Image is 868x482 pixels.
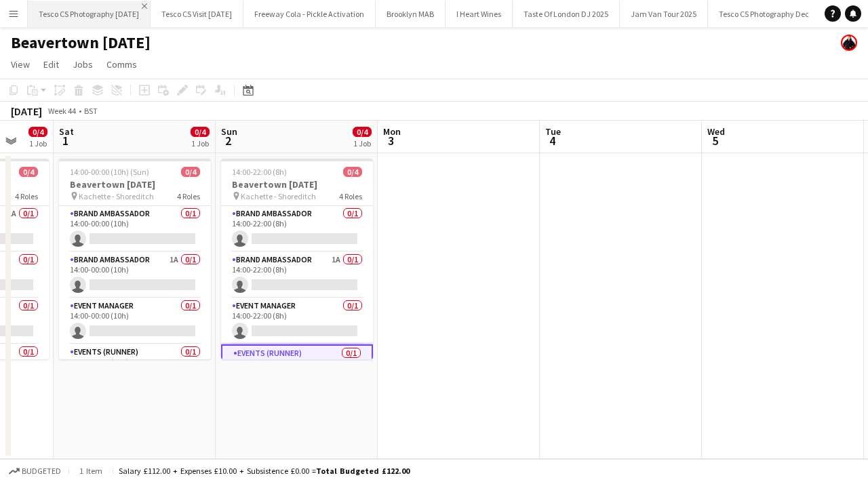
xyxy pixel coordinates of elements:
div: Salary £112.00 + Expenses £10.00 + Subsistence £0.00 = [119,466,410,476]
a: Comms [101,56,142,73]
a: Jobs [67,56,98,73]
span: 5 [705,133,725,148]
button: Tesco CS Photography Dec [708,1,821,27]
span: 4 Roles [339,191,362,201]
span: 0/4 [28,127,47,137]
span: Mon [383,125,401,138]
span: Sat [59,125,74,138]
span: Tue [545,125,561,138]
h3: Beavertown [DATE] [221,178,373,190]
app-card-role: Events (Runner)0/114:00-22:00 (8h) [221,344,373,393]
div: 1 Job [29,138,47,148]
span: 2 [219,133,237,148]
app-card-role: Brand Ambassador1A0/114:00-00:00 (10h) [59,252,211,298]
h3: Beavertown [DATE] [59,178,211,190]
app-card-role: Brand Ambassador0/114:00-00:00 (10h) [59,206,211,252]
app-user-avatar: Danielle Ferguson [841,35,857,51]
button: Tesco CS Visit [DATE] [151,1,243,27]
span: 4 [543,133,561,148]
span: 4 Roles [177,191,200,201]
button: Taste Of London DJ 2025 [513,1,620,27]
button: Freeway Cola - Pickle Activation [243,1,376,27]
app-card-role: Event Manager0/114:00-00:00 (10h) [59,298,211,344]
button: Jam Van Tour 2025 [620,1,708,27]
button: Budgeted [7,464,63,479]
div: 1 Job [191,138,209,148]
span: Edit [43,58,59,71]
span: Wed [707,125,725,138]
span: 0/4 [353,127,372,137]
a: View [5,56,35,73]
div: [DATE] [11,104,42,118]
span: Sun [221,125,237,138]
span: Comms [106,58,137,71]
span: 3 [381,133,401,148]
app-card-role: Events (Runner)0/114:00-00:00 (10h) [59,344,211,390]
span: 14:00-22:00 (8h) [232,167,287,177]
span: 0/4 [181,167,200,177]
span: Kachette - Shoreditch [241,191,316,201]
a: Edit [38,56,64,73]
span: 1 [57,133,74,148]
span: View [11,58,30,71]
span: Kachette - Shoreditch [79,191,154,201]
button: Brooklyn MAB [376,1,446,27]
button: Tesco CS Photography [DATE] [28,1,151,27]
app-card-role: Event Manager0/114:00-22:00 (8h) [221,298,373,344]
div: BST [84,106,98,116]
span: 14:00-00:00 (10h) (Sun) [70,167,149,177]
div: 1 Job [353,138,371,148]
span: Jobs [73,58,93,71]
app-card-role: Brand Ambassador1A0/114:00-22:00 (8h) [221,252,373,298]
span: 0/4 [191,127,210,137]
app-job-card: 14:00-22:00 (8h)0/4Beavertown [DATE] Kachette - Shoreditch4 RolesBrand Ambassador0/114:00-22:00 (... [221,159,373,359]
button: I Heart Wines [446,1,513,27]
h1: Beavertown [DATE] [11,33,151,53]
span: Budgeted [22,466,61,476]
span: 0/4 [19,167,38,177]
app-card-role: Brand Ambassador0/114:00-22:00 (8h) [221,206,373,252]
span: 4 Roles [15,191,38,201]
span: Week 44 [45,106,79,116]
span: 1 item [75,466,107,476]
span: Total Budgeted £122.00 [316,466,410,476]
app-job-card: 14:00-00:00 (10h) (Sun)0/4Beavertown [DATE] Kachette - Shoreditch4 RolesBrand Ambassador0/114:00-... [59,159,211,359]
span: 0/4 [343,167,362,177]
